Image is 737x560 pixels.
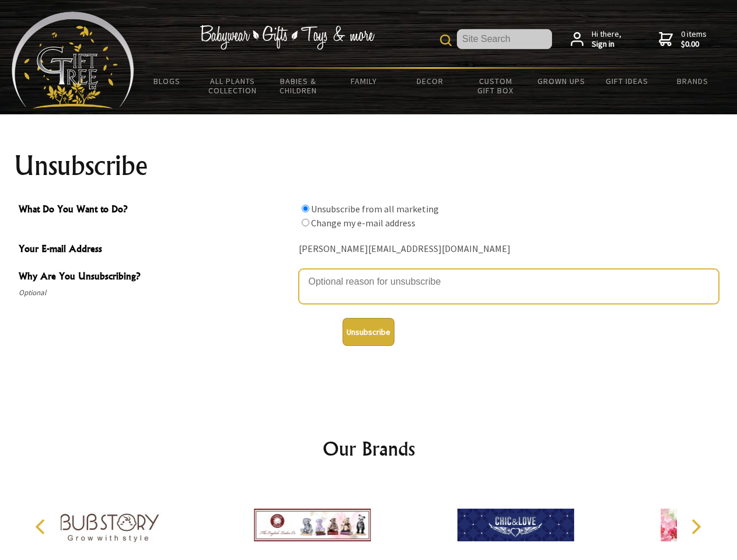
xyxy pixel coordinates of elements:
span: Hi there, [592,29,621,50]
a: Custom Gift Box [463,69,529,103]
h1: Unsubscribe [14,152,724,180]
strong: Sign in [592,39,621,50]
div: [PERSON_NAME][EMAIL_ADDRESS][DOMAIN_NAME] [299,240,719,258]
button: Unsubscribe [343,318,394,346]
a: 0 items$0.00 [659,29,707,50]
a: Decor [397,69,463,93]
img: Babyware - Gifts - Toys and more... [12,12,134,108]
span: What Do You Want to Do? [19,202,293,219]
img: product search [440,34,452,46]
span: 0 items [681,29,707,50]
label: Change my e-mail address [311,217,415,229]
strong: $0.00 [681,39,707,50]
a: Babies & Children [266,69,331,103]
textarea: Why Are You Unsubscribing? [299,269,719,304]
a: Grown Ups [528,69,594,93]
h2: Our Brands [23,435,714,463]
img: Babywear - Gifts - Toys & more [200,25,375,50]
a: Family [331,69,397,93]
a: Brands [660,69,726,93]
button: Next [683,514,708,540]
span: Why Are You Unsubscribing? [19,269,293,286]
a: Gift Ideas [594,69,660,93]
a: Hi there,Sign in [571,29,621,50]
label: Unsubscribe from all marketing [311,203,439,215]
span: Your E-mail Address [19,242,293,258]
input: What Do You Want to Do? [302,219,309,226]
a: All Plants Collection [200,69,266,103]
button: Previous [29,514,55,540]
a: BLOGS [134,69,200,93]
input: What Do You Want to Do? [302,205,309,212]
span: Optional [19,286,293,300]
input: Site Search [457,29,552,49]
